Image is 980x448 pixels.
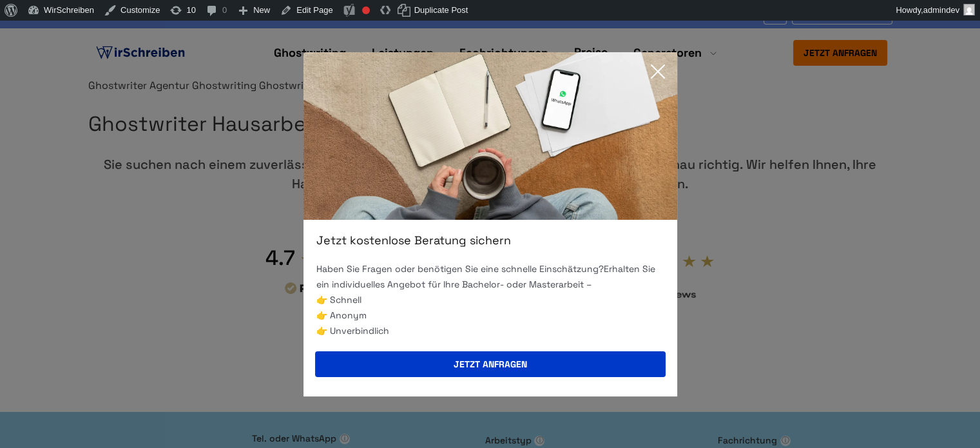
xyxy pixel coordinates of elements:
[923,5,959,15] span: admindev
[316,307,664,323] li: 👉 Anonym
[316,261,664,292] p: Haben Sie Fragen oder benötigen Sie eine schnelle Einschätzung? Erhalten Sie ein individuelles An...
[303,52,677,220] img: exit
[362,6,370,14] div: Focus keyphrase not set
[316,292,664,307] li: 👉 Schnell
[316,323,664,338] li: 👉 Unverbindlich
[315,351,666,377] button: Jetzt anfragen
[303,233,677,248] div: Jetzt kostenlose Beratung sichern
